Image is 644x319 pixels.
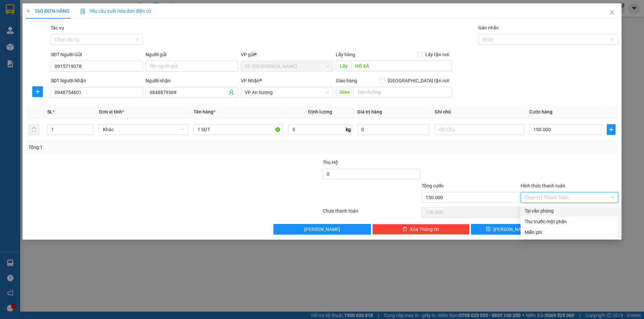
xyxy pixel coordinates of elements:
[435,124,524,135] input: Ghi Chú
[354,87,452,97] input: Dọc đường
[241,51,333,58] div: VP gửi
[29,124,39,135] button: delete
[51,77,143,84] div: SĐT Người Nhận
[323,160,338,165] span: Thu Hộ
[525,218,614,225] div: Thu trước một phần
[304,226,340,233] span: [PERSON_NAME]
[47,109,53,114] span: SL
[32,86,43,97] button: plus
[493,226,529,233] span: [PERSON_NAME]
[529,109,552,114] span: Cước hàng
[51,25,64,30] label: Tác vụ
[402,227,407,232] span: delete
[322,207,421,219] div: Chưa thanh toán
[603,3,622,22] button: Close
[336,87,354,97] span: Giao
[471,224,544,235] button: save[PERSON_NAME]
[33,89,43,94] span: plus
[146,77,238,84] div: Người nhận
[385,77,452,84] span: [GEOGRAPHIC_DATA] tận nơi
[357,109,382,114] span: Giá trị hàng
[609,10,615,15] span: close
[478,25,499,30] label: Gán nhãn
[194,124,283,135] input: VD: Bàn, Ghế
[486,227,491,232] span: save
[422,183,444,188] span: Tổng cước
[607,127,615,132] span: plus
[245,87,329,97] span: VP An Sương
[80,8,151,14] span: Yêu cầu xuất hóa đơn điện tử
[308,109,332,114] span: Định lượng
[423,51,452,58] span: Lấy tận nơi
[525,207,614,215] div: Tại văn phòng
[80,9,86,14] img: icon
[357,124,429,135] input: 0
[146,51,238,58] div: Người gửi
[432,105,527,118] th: Ghi chú
[607,124,615,135] button: plus
[26,9,31,13] span: plus
[103,125,184,135] span: Khác
[51,51,143,58] div: SĐT Người Gửi
[336,52,355,57] span: Lấy hàng
[229,90,234,95] span: user-add
[336,61,351,71] span: Lấy
[241,78,260,83] span: VP Nhận
[29,144,249,151] div: Tổng: 1
[336,78,357,83] span: Giao hàng
[99,109,124,114] span: Đơn vị tính
[372,224,470,235] button: deleteXóa Thông tin
[194,109,215,114] span: Tên hàng
[345,124,352,135] span: kg
[26,8,69,14] span: TẠO ĐƠN HÀNG
[525,229,614,236] div: Miễn phí
[521,183,565,188] label: Hình thức thanh toán
[245,61,329,71] span: VP 330 Lê Duẫn
[273,224,371,235] button: [PERSON_NAME]
[351,61,452,71] input: Dọc đường
[410,226,439,233] span: Xóa Thông tin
